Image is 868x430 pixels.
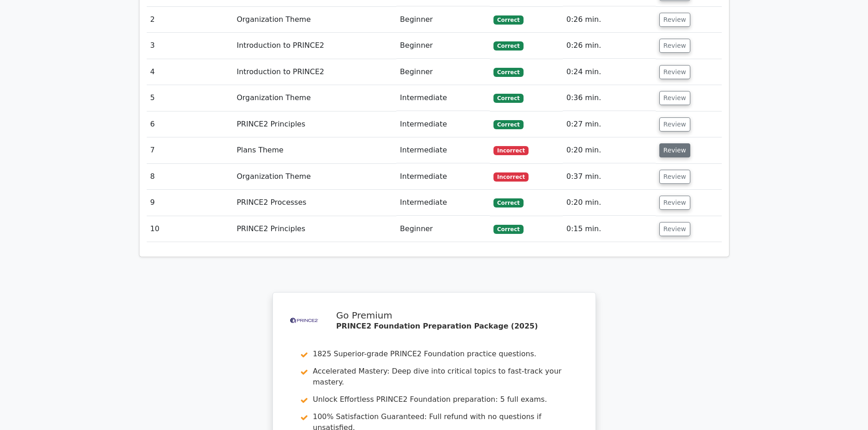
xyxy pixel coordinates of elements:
[147,85,233,111] td: 5
[396,190,490,216] td: Intermediate
[147,59,233,85] td: 4
[493,198,523,207] span: Correct
[396,137,490,163] td: Intermediate
[659,91,690,105] button: Review
[493,68,523,77] span: Correct
[563,190,656,216] td: 0:20 min.
[659,65,690,79] button: Review
[563,59,656,85] td: 0:24 min.
[233,216,396,242] td: PRINCE2 Principles
[396,85,490,111] td: Intermediate
[396,7,490,33] td: Beginner
[659,196,690,210] button: Review
[147,7,233,33] td: 2
[233,164,396,190] td: Organization Theme
[563,164,656,190] td: 0:37 min.
[563,216,656,242] td: 0:15 min.
[493,41,523,51] span: Correct
[396,33,490,59] td: Beginner
[147,164,233,190] td: 8
[147,216,233,242] td: 10
[659,13,690,27] button: Review
[659,143,690,157] button: Review
[233,33,396,59] td: Introduction to PRINCE2
[396,216,490,242] td: Beginner
[233,111,396,137] td: PRINCE2 Principles
[233,7,396,33] td: Organization Theme
[493,15,523,25] span: Correct
[563,7,656,33] td: 0:26 min.
[396,164,490,190] td: Intermediate
[493,120,523,129] span: Correct
[233,85,396,111] td: Organization Theme
[493,94,523,103] span: Correct
[493,146,529,155] span: Incorrect
[147,33,233,59] td: 3
[233,137,396,163] td: Plans Theme
[659,170,690,184] button: Review
[147,137,233,163] td: 7
[563,85,656,111] td: 0:36 min.
[147,190,233,216] td: 9
[493,172,529,182] span: Incorrect
[233,59,396,85] td: Introduction to PRINCE2
[396,111,490,137] td: Intermediate
[563,111,656,137] td: 0:27 min.
[563,33,656,59] td: 0:26 min.
[493,225,523,234] span: Correct
[659,222,690,236] button: Review
[659,117,690,132] button: Review
[233,190,396,216] td: PRINCE2 Processes
[659,39,690,53] button: Review
[147,111,233,137] td: 6
[396,59,490,85] td: Beginner
[563,137,656,163] td: 0:20 min.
